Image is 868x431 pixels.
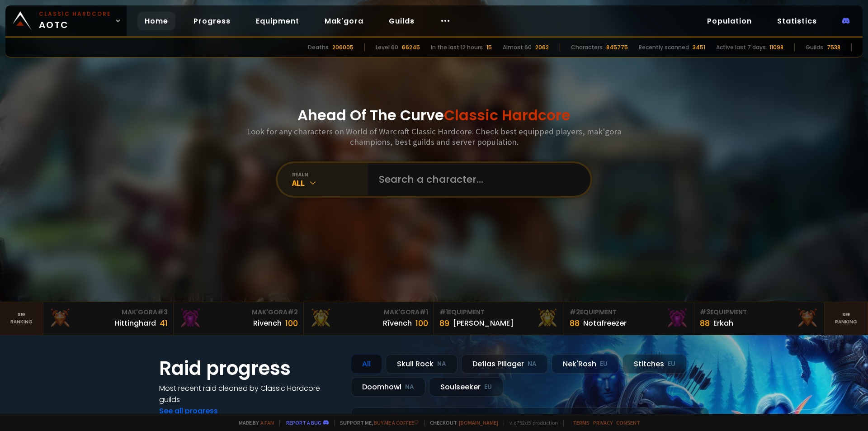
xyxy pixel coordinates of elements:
[351,377,425,397] div: Doomhowl
[159,383,340,405] h4: Most recent raid cleaned by Classic Hardcore guilds
[297,104,571,126] h1: Ahead Of The Curve
[308,43,329,52] div: Deaths
[332,43,354,52] div: 206005
[114,317,156,329] div: Hittinghard
[374,419,419,426] a: Buy me a coffee
[606,43,628,52] div: 845775
[668,360,675,369] small: EU
[49,308,168,317] div: Mak'Gora
[694,302,825,335] a: #3Equipment88Erkah
[693,43,705,52] div: 3451
[39,10,111,18] small: Classic Hardcore
[376,43,398,52] div: Level 60
[243,126,625,147] h3: Look for any characters on World of Warcraft Classic Hardcore. Check best equipped players, mak'g...
[827,43,840,52] div: 7538
[484,383,492,392] small: EU
[552,354,619,374] div: Nek'Rosh
[639,43,689,52] div: Recently scanned
[570,308,689,317] div: Equipment
[285,317,298,329] div: 100
[806,43,823,52] div: Guilds
[382,12,422,30] a: Guilds
[160,317,168,329] div: 41
[616,419,640,426] a: Consent
[434,302,564,335] a: #1Equipment89[PERSON_NAME]
[386,354,458,374] div: Skull Rock
[593,419,613,426] a: Privacy
[437,360,446,369] small: NA
[415,317,428,329] div: 100
[564,302,694,335] a: #2Equipment88Notafreezer
[43,302,174,335] a: Mak'Gora#3Hittinghard41
[825,302,868,335] a: Seeranking
[700,308,819,317] div: Equipment
[405,383,414,392] small: NA
[286,419,321,426] a: Report a bug
[253,317,282,329] div: Rivench
[157,308,168,317] span: # 3
[186,12,238,30] a: Progress
[623,354,687,374] div: Stitches
[439,308,448,317] span: # 1
[309,308,428,317] div: Mak'Gora
[429,377,503,397] div: Soulseeker
[453,317,514,329] div: [PERSON_NAME]
[600,360,608,369] small: EU
[486,43,492,52] div: 15
[159,406,218,416] a: See all progress
[179,308,298,317] div: Mak'Gora
[583,317,627,329] div: Notafreezer
[528,360,537,369] small: NA
[420,308,428,317] span: # 1
[174,302,304,335] a: Mak'Gora#2Rivench100
[439,308,558,317] div: Equipment
[260,419,274,426] a: a fan
[233,419,274,426] span: Made by
[570,308,580,317] span: # 2
[570,317,580,329] div: 88
[459,419,498,426] a: [DOMAIN_NAME]
[769,43,783,52] div: 11098
[461,354,548,374] div: Defias Pillager
[700,308,710,317] span: # 3
[700,317,710,329] div: 88
[431,43,483,52] div: In the last 12 hours
[304,302,434,335] a: Mak'Gora#1Rîvench100
[383,317,412,329] div: Rîvench
[249,12,307,30] a: Equipment
[571,43,603,52] div: Characters
[439,317,449,329] div: 89
[700,12,759,30] a: Population
[373,163,580,196] input: Search a character...
[573,419,590,426] a: Terms
[504,419,558,426] span: v. d752d5 - production
[334,419,419,426] span: Support me,
[716,43,766,52] div: Active last 7 days
[713,317,733,329] div: Erkah
[5,5,127,36] a: Classic HardcoreAOTC
[535,43,549,52] div: 2062
[402,43,420,52] div: 66245
[424,419,498,426] span: Checkout
[770,12,824,30] a: Statistics
[503,43,532,52] div: Almost 60
[292,178,368,188] div: All
[39,10,111,32] span: AOTC
[159,354,340,383] h1: Raid progress
[317,12,371,30] a: Mak'gora
[351,354,382,374] div: All
[137,12,175,30] a: Home
[288,308,298,317] span: # 2
[292,171,368,178] div: realm
[444,105,571,125] span: Classic Hardcore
